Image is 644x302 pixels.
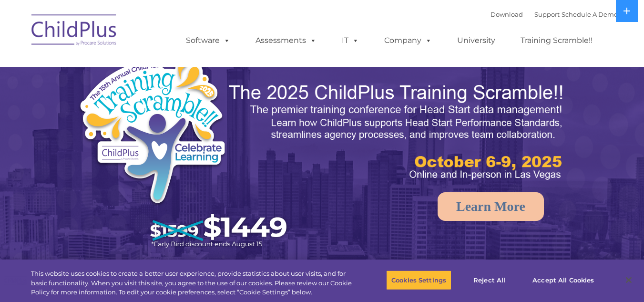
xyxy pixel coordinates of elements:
a: Download [491,10,523,18]
a: Schedule A Demo [562,10,618,18]
a: Learn More [438,192,544,221]
a: Training Scramble!! [511,31,602,50]
a: Software [176,31,240,50]
a: Assessments [246,31,326,50]
a: University [448,31,505,50]
div: This website uses cookies to create a better user experience, provide statistics about user visit... [31,269,354,297]
span: Last name [133,63,162,70]
button: Cookies Settings [386,270,451,290]
font: | [491,10,618,18]
a: Company [375,31,441,50]
button: Close [618,270,639,291]
img: ChildPlus by Procare Solutions [27,8,122,55]
button: Accept All Cookies [527,270,599,290]
a: IT [332,31,368,50]
span: Phone number [133,102,173,109]
a: Support [534,10,560,18]
button: Reject All [460,270,519,290]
